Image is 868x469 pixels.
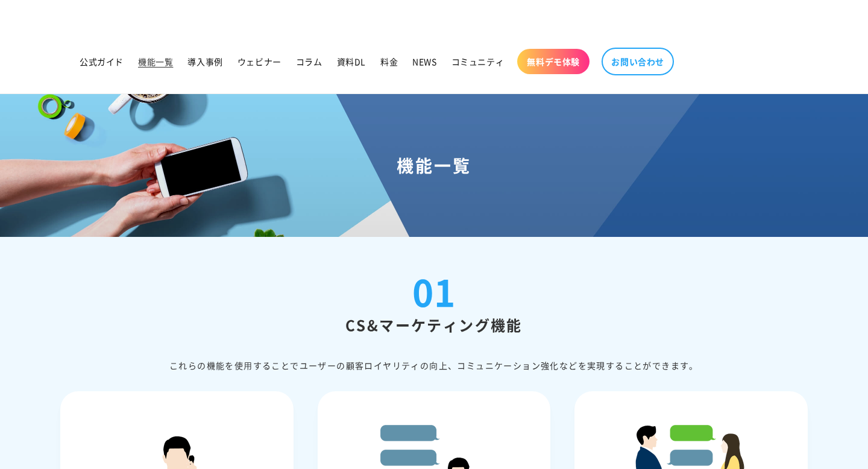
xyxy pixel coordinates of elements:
[412,56,436,67] span: NEWS
[131,49,180,74] a: 機能一覧
[80,56,124,67] span: 公式ガイド
[337,56,366,67] span: 資料DL
[602,48,674,75] a: お問い合わせ
[380,56,398,67] span: 料金
[180,49,230,74] a: 導入事例
[14,154,854,176] h1: 機能一覧
[527,56,580,67] span: 無料デモ体験
[230,49,289,74] a: ウェビナー
[330,49,373,74] a: 資料DL
[138,56,173,67] span: 機能一覧
[60,358,808,373] div: これらの機能を使⽤することでユーザーの顧客ロイヤリティの向上、コミュニケーション強化などを実現することができます。
[237,56,281,67] span: ウェビナー
[187,56,222,67] span: 導入事例
[451,56,505,67] span: コミュニティ
[60,315,808,334] h2: CS&マーケティング機能
[373,49,405,74] a: 料金
[412,273,455,309] div: 01
[444,49,512,74] a: コミュニティ
[296,56,322,67] span: コラム
[611,56,664,67] span: お問い合わせ
[517,49,590,74] a: 無料デモ体験
[72,49,131,74] a: 公式ガイド
[289,49,330,74] a: コラム
[405,49,444,74] a: NEWS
